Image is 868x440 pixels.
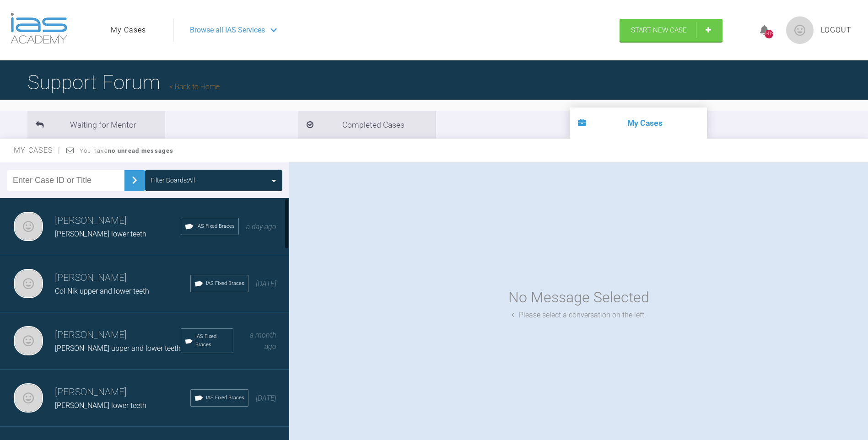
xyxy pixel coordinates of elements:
a: Back to Home [169,82,220,91]
span: Browse all IAS Services [190,24,265,36]
div: No Message Selected [508,286,649,309]
li: My Cases [570,107,707,139]
span: IAS Fixed Braces [195,333,229,349]
h3: [PERSON_NAME] [55,213,181,229]
img: logo-light.3e3ef733.png [11,13,67,44]
div: 1419 [765,30,773,38]
h3: [PERSON_NAME] [55,327,181,343]
span: a month ago [250,331,276,351]
img: chevronRight.28bd32b0.svg [127,173,142,188]
a: Logout [821,24,852,36]
span: a day ago [246,222,276,231]
a: My Cases [111,24,146,36]
strong: no unread messages [108,147,173,154]
img: Neil Fearns [14,326,43,355]
span: IAS Fixed Braces [206,279,244,288]
li: Waiting for Mentor [27,111,165,139]
span: [PERSON_NAME] lower teeth [55,230,146,238]
img: Neil Fearns [14,212,43,241]
div: Please select a conversation on the left. [512,309,646,321]
input: Enter Case ID or Title [7,170,124,191]
span: [DATE] [256,394,276,402]
span: [DATE] [256,279,276,288]
span: [PERSON_NAME] upper and lower teeth [55,344,181,353]
h1: Support Forum [27,66,220,98]
img: Neil Fearns [14,383,43,413]
span: Start New Case [631,26,687,34]
a: Start New Case [620,19,722,42]
span: My Cases [14,146,61,155]
div: Filter Boards: All [151,175,195,185]
span: IAS Fixed Braces [196,222,235,231]
span: You have [80,147,173,154]
h3: [PERSON_NAME] [55,385,190,400]
img: profile.png [786,16,814,44]
span: Col Nik upper and lower teeth [55,287,149,295]
h3: [PERSON_NAME] [55,270,190,286]
img: Neil Fearns [14,269,43,298]
span: [PERSON_NAME] lower teeth [55,401,146,410]
li: Completed Cases [298,111,436,139]
span: IAS Fixed Braces [206,394,244,402]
